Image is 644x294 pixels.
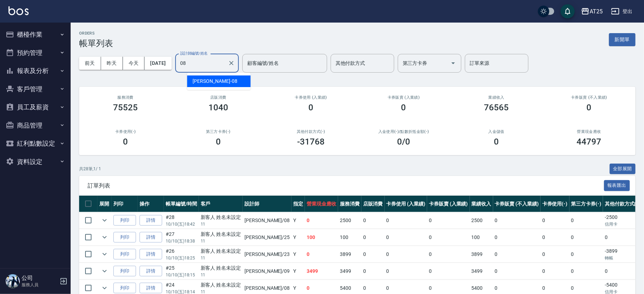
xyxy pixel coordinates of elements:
button: 商品管理 [3,116,68,135]
td: 0 [427,212,470,229]
td: [PERSON_NAME] /09 [243,263,291,280]
th: 卡券販賣 (不入業績) [493,196,540,212]
a: 新開單 [609,36,636,43]
button: save [561,4,575,18]
button: 前天 [79,57,101,70]
button: 預約管理 [3,44,68,62]
td: 0 [361,263,385,280]
td: 3499 [338,263,361,280]
th: 客戶 [199,196,243,212]
td: 3899 [470,246,493,263]
p: 10/10 (五) 18:38 [166,238,197,244]
td: 0 [427,263,470,280]
button: [DATE] [144,57,171,70]
td: 0 [361,229,385,246]
a: 詳情 [140,283,162,294]
a: 報表匯出 [604,182,630,189]
button: 資料設定 [3,153,68,171]
th: 業績收入 [470,196,493,212]
p: 共 28 筆, 1 / 1 [79,166,101,172]
td: #25 [164,263,199,280]
th: 卡券使用 (入業績) [385,196,427,212]
span: 訂單列表 [88,182,604,189]
button: expand row [99,232,110,243]
td: [PERSON_NAME] /08 [243,212,291,229]
h3: 44797 [577,137,602,147]
h3: 服務消費 [88,95,164,100]
td: #28 [164,212,199,229]
td: 100 [338,229,361,246]
button: 新開單 [609,33,636,46]
th: 其他付款方式(-) [603,196,642,212]
div: 新客人 姓名未設定 [201,214,241,221]
p: 服務人員 [22,282,58,288]
button: 櫃檯作業 [3,25,68,44]
h2: 第三方卡券(-) [181,129,256,134]
td: Y [291,229,305,246]
th: 營業現金應收 [305,196,338,212]
td: 0 [540,263,569,280]
a: 詳情 [140,249,162,260]
td: Y [291,212,305,229]
button: 昨天 [101,57,123,70]
h2: 營業現金應收 [551,129,627,134]
button: 報表及分析 [3,62,68,80]
p: 10/10 (五) 18:42 [166,221,197,227]
p: 轉帳 [605,255,640,261]
p: 信用卡 [605,221,640,227]
td: #26 [164,246,199,263]
h3: 1040 [208,103,228,112]
td: Y [291,246,305,263]
th: 展開 [98,196,112,212]
th: 列印 [112,196,138,212]
th: 帳單編號/時間 [164,196,199,212]
h2: 卡券使用 (入業績) [273,95,349,100]
button: AT25 [578,4,605,19]
h3: 0 [123,137,128,147]
a: 詳情 [140,215,162,226]
td: #27 [164,229,199,246]
h3: 0 [401,103,406,112]
td: 0 [427,229,470,246]
div: 新客人 姓名未設定 [201,231,241,238]
td: 0 [385,229,427,246]
button: 員工及薪資 [3,98,68,116]
button: 列印 [113,249,136,260]
td: 0 [385,246,427,263]
button: Open [448,57,459,69]
td: -3899 [603,246,642,263]
button: 列印 [113,232,136,243]
td: 0 [385,212,427,229]
td: 0 [569,212,603,229]
h2: 入金使用(-) /點數折抵金額(-) [366,129,442,134]
button: Clear [226,58,236,68]
label: 設計師編號/姓名 [180,51,208,56]
th: 指定 [291,196,305,212]
td: 0 [305,246,338,263]
td: 2500 [470,212,493,229]
button: 全部展開 [610,164,636,174]
td: 0 [569,263,603,280]
td: 0 [540,212,569,229]
h2: 入金儲值 [459,129,534,134]
td: 0 [540,229,569,246]
td: -2500 [603,212,642,229]
p: 11 [201,221,241,227]
button: 紅利點數設定 [3,134,68,153]
h3: 75525 [113,103,138,112]
td: 3499 [305,263,338,280]
td: 3499 [470,263,493,280]
h2: 卡券販賣 (入業績) [366,95,442,100]
button: expand row [99,283,110,293]
button: 列印 [113,266,136,277]
h2: ORDERS [79,31,113,36]
td: [PERSON_NAME] /25 [243,229,291,246]
h5: 公司 [22,275,58,282]
td: 0 [493,229,540,246]
h2: 業績收入 [459,95,534,100]
a: 詳情 [140,232,162,243]
h2: 卡券販賣 (不入業績) [551,95,627,100]
div: AT25 [590,7,603,16]
h2: 店販消費 [181,95,256,100]
td: 0 [569,229,603,246]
